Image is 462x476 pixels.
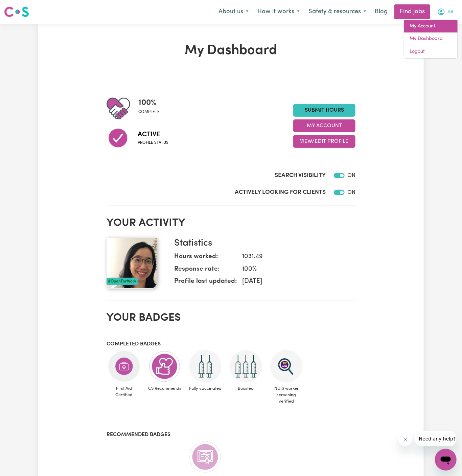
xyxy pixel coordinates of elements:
[107,217,355,230] h2: Your activity
[228,383,263,394] span: Boosted
[107,278,138,285] div: #OpenForWork
[253,5,304,19] button: How it works
[107,383,142,401] span: First Aid Certified
[230,350,262,383] img: Care and support worker has received booster dose of COVID-19 vaccination
[188,383,223,394] span: Fully vaccinated
[230,441,262,473] img: CS Academy: Serious Incident Reporting Scheme course completed
[138,109,160,115] span: complete
[148,350,181,383] img: Care worker is recommended by Careseekers
[214,5,253,19] button: About us
[237,252,350,262] dd: 1031.49
[347,190,355,195] span: ON
[138,97,160,109] span: 100 %
[270,350,303,383] img: NDIS Worker Screening Verified
[174,265,237,277] dt: Response rate:
[174,238,350,249] h3: Statistics
[275,171,326,180] label: Search Visibility
[138,140,168,146] span: Profile status
[404,20,458,33] a: My Account
[404,20,458,59] div: My Account
[107,43,355,59] h1: My Dashboard
[304,5,371,19] button: Safety & resources
[107,238,157,289] img: Your profile picture
[269,383,304,408] span: NDIS worker screening verified
[107,312,355,324] h2: Your badges
[371,4,392,19] a: Blog
[148,441,181,473] img: CS Academy: Regulated Restrictive Practices course completed
[293,135,355,148] button: View/Edit Profile
[174,277,237,289] dt: Profile last updated:
[4,4,29,20] a: Careseekers logo
[147,383,182,394] span: CS Recommends
[174,252,237,265] dt: Hours worked:
[415,431,457,446] iframe: Message from company
[235,188,326,197] label: Actively Looking for Clients
[404,45,458,58] a: Logout
[138,97,165,120] div: Profile completeness: 100%
[108,441,140,473] img: Care and support worker has completed CPR Certification
[107,341,355,347] h3: Completed badges
[293,104,355,117] a: Submit Hours
[293,119,355,132] button: My Account
[394,4,430,19] a: Find jobs
[4,6,29,18] img: Careseekers logo
[311,441,343,473] img: CS Academy: Careseekers Onboarding course completed
[448,8,454,16] span: Kit
[189,350,222,383] img: Care and support worker has received 2 doses of COVID-19 vaccine
[347,173,355,178] span: ON
[399,433,412,446] iframe: Close message
[189,441,222,473] img: CS Academy: Aged Care Quality Standards & Code of Conduct course completed
[435,449,457,471] iframe: Button to launch messaging window
[237,277,350,287] dd: [DATE]
[404,32,458,45] a: My Dashboard
[270,441,303,473] img: Care worker is most reliable worker
[107,432,355,438] h3: Recommended badges
[138,130,168,140] span: Active
[237,265,350,274] dd: 100 %
[433,5,458,19] button: My Account
[108,350,140,383] img: Care and support worker has completed First Aid Certification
